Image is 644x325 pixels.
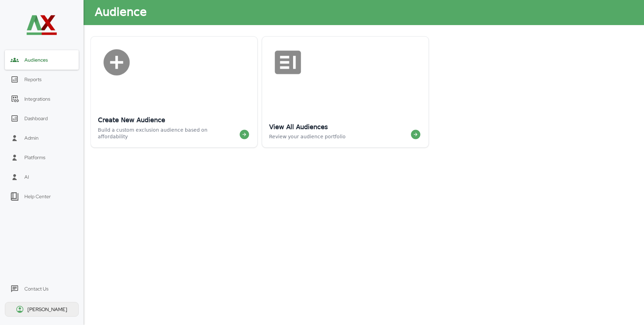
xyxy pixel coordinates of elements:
div: Create New Audience [98,116,238,124]
div: AI [24,174,29,180]
img: create-audience [101,47,132,78]
div: Review your audience portfolio [269,133,409,140]
div: Build a custom exclusion audience based on affordability [98,127,238,140]
div: Platforms [24,154,45,161]
div: Help Center [24,193,51,200]
img: view-audiences [272,47,304,78]
div: Audience [95,5,147,21]
div: Dashboard [24,115,48,122]
div: Admin [24,135,39,141]
img: next [409,128,422,141]
img: next [238,128,251,141]
div: Reports [24,76,41,83]
div: View All Audiences [269,123,409,131]
span: Audiences [24,57,48,63]
div: Integrations [24,96,50,102]
div: Contact Us [24,286,48,292]
div: [PERSON_NAME] [28,306,68,312]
